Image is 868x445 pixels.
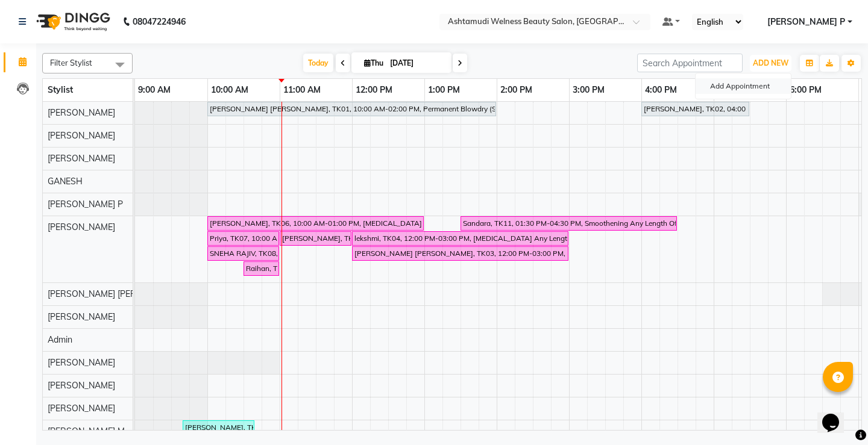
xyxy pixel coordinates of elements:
[280,81,324,99] a: 11:00 AM
[353,248,567,259] div: [PERSON_NAME] [PERSON_NAME], TK03, 12:00 PM-03:00 PM, Permanent Blowdry Any Length Offer
[184,422,253,433] div: [PERSON_NAME], TK12, 09:40 AM-10:40 AM, [DEMOGRAPHIC_DATA] Normal Hair Cut,[DEMOGRAPHIC_DATA] [PE...
[133,5,186,39] b: 08047224946
[209,218,423,229] div: [PERSON_NAME], TK06, 10:00 AM-01:00 PM, [MEDICAL_DATA] Any Length Offer
[48,403,115,414] span: [PERSON_NAME]
[31,5,113,39] img: logo
[48,426,125,437] span: [PERSON_NAME] M
[48,380,115,391] span: [PERSON_NAME]
[637,54,743,72] input: Search Appointment
[209,248,278,259] div: SNEHA RAJIV, TK08, 10:00 AM-11:00 AM, Fruit Facial
[48,357,115,368] span: [PERSON_NAME]
[696,78,791,94] button: Add Appointment
[497,81,535,99] a: 2:00 PM
[750,55,791,72] button: ADD NEW
[643,104,748,114] div: [PERSON_NAME], TK02, 04:00 PM-05:30 PM, [DEMOGRAPHIC_DATA] Normal Hair Cut,Highlighting (Per Stre...
[48,311,115,322] span: [PERSON_NAME]
[425,81,463,99] a: 1:00 PM
[353,233,567,244] div: lekshmi, TK04, 12:00 PM-03:00 PM, [MEDICAL_DATA] Any Length Offer
[48,199,123,210] span: [PERSON_NAME] P
[50,58,92,67] span: Filter Stylist
[209,104,495,114] div: [PERSON_NAME] [PERSON_NAME], TK01, 10:00 AM-02:00 PM, Permanent Blowdry (Shoulder Length)
[208,81,251,99] a: 10:00 AM
[48,334,72,345] span: Admin
[48,84,73,95] span: Stylist
[361,58,386,67] span: Thu
[209,233,278,244] div: Priya, TK07, 10:00 AM-11:00 AM, Hair Spa
[48,176,83,187] span: GANESH
[48,107,115,118] span: [PERSON_NAME]
[48,222,115,232] span: [PERSON_NAME]
[642,81,680,99] a: 4:00 PM
[245,263,278,274] div: Raihan, TK09, 10:30 AM-11:00 AM, Half Leg Waxing
[767,16,845,28] span: [PERSON_NAME] P
[462,218,676,229] div: Sandara, TK11, 01:30 PM-04:30 PM, Smoothening Any Length Offer
[48,130,115,141] span: [PERSON_NAME]
[386,54,447,72] input: 2025-09-04
[753,58,788,67] span: ADD NEW
[303,54,333,72] span: Today
[353,81,395,99] a: 12:00 PM
[817,397,856,433] iframe: chat widget
[48,153,115,164] span: [PERSON_NAME]
[48,288,185,299] span: [PERSON_NAME] [PERSON_NAME]
[135,81,174,99] a: 9:00 AM
[570,81,608,99] a: 3:00 PM
[787,81,825,99] a: 6:00 PM
[281,233,350,244] div: [PERSON_NAME], TK05, 11:00 AM-12:00 PM, Anti-[MEDICAL_DATA] Treatment With Spa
